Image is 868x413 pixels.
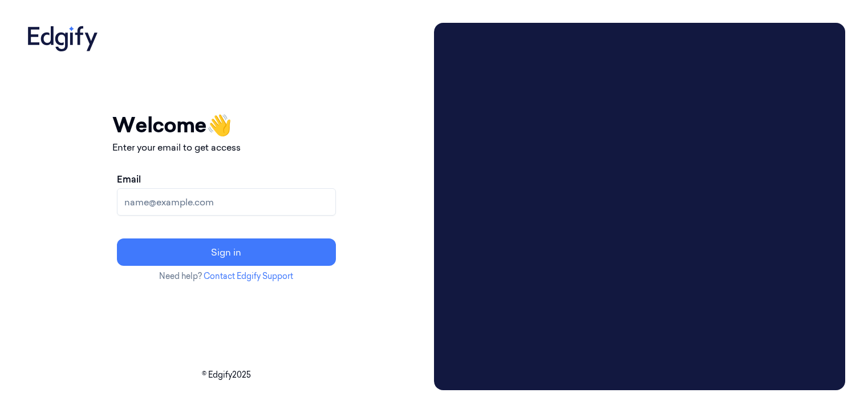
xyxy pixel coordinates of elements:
p: Need help? [112,270,340,282]
label: Email [117,172,141,186]
h1: Welcome 👋 [112,110,340,140]
button: Sign in [117,238,336,266]
p: Enter your email to get access [112,140,340,154]
a: Contact Edgify Support [204,271,293,281]
input: name@example.com [117,188,336,216]
p: © Edgify 2025 [23,369,429,381]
